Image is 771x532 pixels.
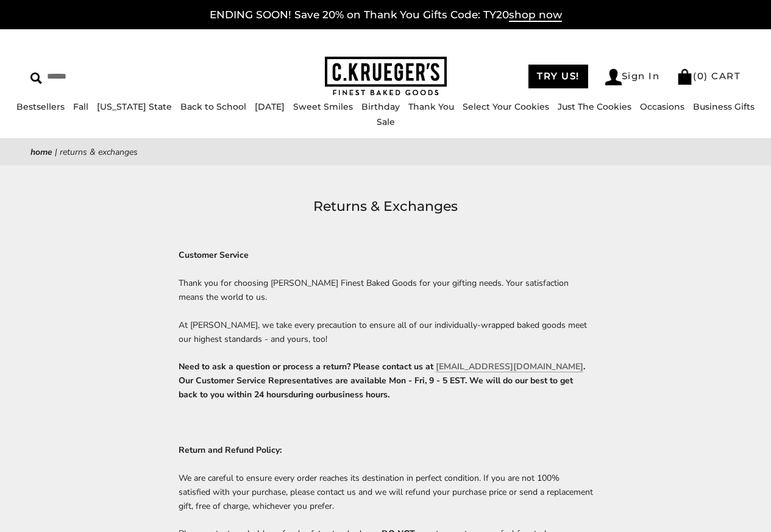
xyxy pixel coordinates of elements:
a: [DATE] [255,101,285,112]
span: Thank you for choosing [PERSON_NAME] Finest Baked Goods for your gifting needs. Your satisfaction... [179,277,569,303]
a: Sweet Smiles [293,101,353,112]
a: Back to School [180,101,246,112]
span: Returns & Exchanges [60,146,138,158]
a: Bestsellers [16,101,65,112]
a: [US_STATE] State [97,101,172,112]
a: Just The Cookies [558,101,631,112]
a: Sign In [605,69,660,85]
p: We are careful to ensure every order reaches its destination in perfect condition. If you are not... [179,471,593,513]
img: C.KRUEGER'S [325,57,447,96]
nav: breadcrumbs [30,145,741,159]
h1: Returns & Exchanges [49,196,722,218]
span: during our [288,389,329,400]
a: Fall [73,101,88,112]
span: | [55,146,57,158]
a: Birthday [361,101,400,112]
a: Home [30,146,52,158]
input: Search [30,67,193,86]
a: Sale [377,116,395,127]
strong: Customer Service [179,249,249,261]
span: shop now [509,9,562,22]
a: Select Your Cookies [463,101,549,112]
img: Search [30,73,42,84]
strong: Need to ask a question or process a return? Please contact us at [179,361,585,400]
a: Occasions [640,101,684,112]
a: ENDING SOON! Save 20% on Thank You Gifts Code: TY20shop now [210,9,562,22]
span: business hours. [329,389,389,400]
img: Bag [677,69,693,85]
a: TRY US! [528,65,588,88]
strong: Return and Refund Policy: [179,444,282,456]
span: 0 [697,70,705,82]
a: Business Gifts [693,101,755,112]
img: Account [605,69,622,85]
span: . Our Customer Service Representatives are available Mon - Fri, 9 - 5 EST. We will do our best to... [179,361,585,400]
a: (0) CART [677,70,741,82]
a: Thank You [408,101,454,112]
a: [EMAIL_ADDRESS][DOMAIN_NAME] [436,361,583,372]
span: At [PERSON_NAME], we take every precaution to ensure all of our individually-wrapped baked goods ... [179,319,587,345]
